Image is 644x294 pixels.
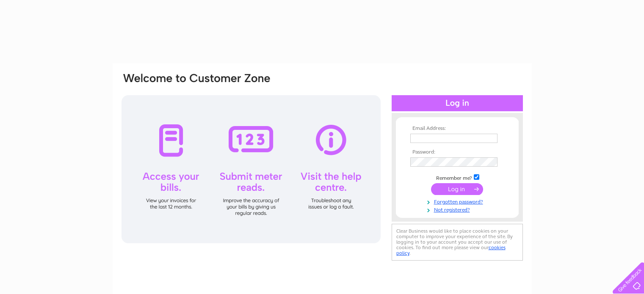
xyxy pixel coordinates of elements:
input: Submit [431,183,483,195]
a: Forgotten password? [410,197,506,205]
th: Password: [408,149,506,155]
th: Email Address: [408,126,506,132]
a: cookies policy [396,245,506,256]
div: Clear Business would like to place cookies on your computer to improve your experience of the sit... [392,224,523,261]
td: Remember me? [408,173,506,181]
a: Not registered? [410,205,506,213]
